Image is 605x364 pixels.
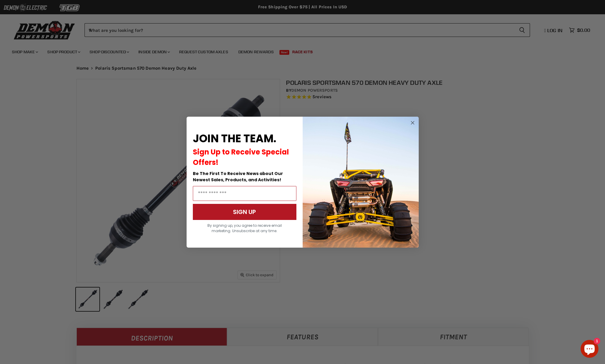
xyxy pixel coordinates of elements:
[193,171,283,183] span: Be The First To Receive News about Our Newest Sales, Products, and Activities!
[193,131,276,146] span: JOIN THE TEAM.
[409,119,416,126] button: Close dialog
[303,117,419,248] img: a9095488-b6e7-41ba-879d-588abfab540b.jpeg
[207,223,282,233] span: By signing up, you agree to receive email marketing. Unsubscribe at any time.
[193,204,296,220] button: SIGN UP
[193,186,296,201] input: Email Address
[579,340,600,359] inbox-online-store-chat: Shopify online store chat
[193,147,289,167] span: Sign Up to Receive Special Offers!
